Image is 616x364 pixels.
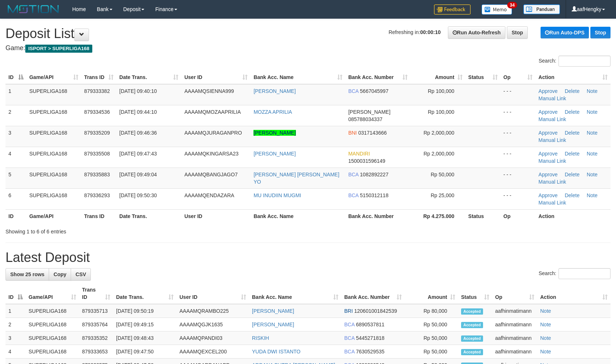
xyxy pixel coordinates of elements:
[538,88,557,94] a: Approve
[5,331,26,345] td: 3
[348,116,382,122] span: Copy 085788034337 to clipboard
[5,4,61,15] img: MOTION_logo.png
[465,209,501,223] th: Status
[345,209,411,223] th: Bank Acc. Number
[5,126,26,147] td: 3
[461,335,483,342] span: Accepted
[5,168,26,188] td: 5
[26,126,81,147] td: SUPERLIGA168
[113,283,177,304] th: Date Trans.: activate to sort column ascending
[538,95,566,101] a: Manual Link
[5,26,611,41] h1: Deposit List
[358,130,387,136] span: Copy 0317143666 to clipboard
[565,130,579,136] a: Delete
[184,151,238,157] span: AAAAMQKINGARSA23
[71,268,91,281] a: CSV
[344,322,355,327] span: BCA
[184,88,234,94] span: AAAAMQSIENNA999
[79,304,113,318] td: 879335713
[26,304,79,318] td: SUPERLIGA168
[535,71,611,84] th: Action: activate to sort column ascending
[84,130,110,136] span: 879335209
[348,192,359,198] span: BCA
[405,331,458,345] td: Rp 50,000
[538,137,566,143] a: Manual Link
[348,130,357,136] span: BNI
[461,308,483,315] span: Accepted
[5,304,26,318] td: 1
[253,130,296,136] a: [PERSON_NAME]
[540,335,551,341] a: Note
[405,283,458,304] th: Amount: activate to sort column ascending
[119,151,157,157] span: [DATE] 09:47:43
[184,109,241,115] span: AAAAMQMOZAAPRILIA
[249,283,341,304] th: Bank Acc. Name: activate to sort column ascending
[539,268,611,279] label: Search:
[5,268,49,281] a: Show 25 rows
[587,151,598,157] a: Note
[461,322,483,328] span: Accepted
[10,271,44,277] span: Show 25 rows
[492,283,537,304] th: Op: activate to sort column ascending
[5,147,26,168] td: 4
[79,318,113,331] td: 879335764
[507,2,517,8] span: 34
[523,4,560,14] img: panduan.png
[428,109,454,115] span: Rp 100,000
[405,345,458,359] td: Rp 50,000
[501,147,536,168] td: - - -
[537,283,611,304] th: Action: activate to sort column ascending
[184,130,242,136] span: AAAAMQJURAGANPRO
[587,109,598,115] a: Note
[431,192,454,198] span: Rp 25,000
[344,349,355,354] span: BCA
[75,271,86,277] span: CSV
[539,56,611,67] label: Search:
[348,172,359,177] span: BCA
[5,45,611,52] h4: Game:
[538,192,557,198] a: Approve
[559,268,611,279] input: Search:
[5,209,26,223] th: ID
[448,26,505,39] a: Run Auto-Refresh
[5,84,26,105] td: 1
[348,151,370,157] span: MANDIRI
[538,172,557,177] a: Approve
[81,71,116,84] th: Trans ID: activate to sort column ascending
[253,192,301,198] a: MU INUDIIN MUGMI
[423,130,454,136] span: Rp 2,000,000
[116,209,182,223] th: Date Trans.
[26,318,79,331] td: SUPERLIGA168
[501,71,536,84] th: Op: activate to sort column ascending
[252,322,294,327] a: [PERSON_NAME]
[84,151,110,157] span: 879335508
[253,109,292,115] a: MOZZA APRILIA
[84,192,110,198] span: 879336293
[461,349,483,355] span: Accepted
[181,71,251,84] th: User ID: activate to sort column ascending
[252,308,294,314] a: [PERSON_NAME]
[540,322,551,327] a: Note
[5,318,26,331] td: 2
[344,308,353,314] span: BRI
[5,250,611,265] h1: Latest Deposit
[345,71,411,84] th: Bank Acc. Number: activate to sort column ascending
[482,4,512,15] img: Button%20Memo.svg
[587,172,598,177] a: Note
[84,172,110,177] span: 879335883
[348,88,359,94] span: BCA
[428,88,454,94] span: Rp 100,000
[84,109,110,115] span: 879334536
[79,283,113,304] th: Trans ID: activate to sort column ascending
[565,109,579,115] a: Delete
[184,192,234,198] span: AAAAMQENDAZARA
[411,209,465,223] th: Rp 4.275.000
[356,349,385,354] span: Copy 7630529535 to clipboard
[341,283,405,304] th: Bank Acc. Number: activate to sort column ascending
[5,283,26,304] th: ID: activate to sort column descending
[535,209,611,223] th: Action
[492,331,537,345] td: aafhinmatimann
[79,331,113,345] td: 879335352
[356,335,385,341] span: Copy 5445271818 to clipboard
[434,4,471,15] img: Feedback.jpg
